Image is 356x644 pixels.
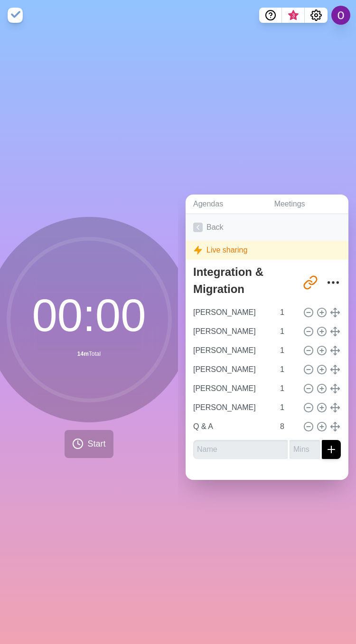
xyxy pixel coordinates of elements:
[189,379,274,398] input: Name
[189,341,274,360] input: Name
[189,398,274,417] input: Name
[189,417,274,436] input: Name
[276,398,299,417] input: Mins
[259,8,282,23] button: Help
[276,379,299,398] input: Mins
[8,8,23,23] img: timeblocks logo
[324,273,343,292] button: More
[189,303,274,322] input: Name
[267,195,348,214] a: Meetings
[290,440,320,459] input: Mins
[290,12,297,20] span: 3
[276,303,299,322] input: Mins
[276,322,299,341] input: Mins
[276,341,299,360] input: Mins
[186,214,348,241] a: Back
[189,322,274,341] input: Name
[87,438,105,450] span: Start
[305,8,328,23] button: Settings
[282,8,305,23] button: What’s new
[65,430,113,458] button: Start
[186,241,348,260] div: Live sharing
[301,273,320,292] button: Share link
[276,360,299,379] input: Mins
[186,195,267,214] a: Agendas
[193,440,288,459] input: Name
[276,417,299,436] input: Mins
[189,360,274,379] input: Name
